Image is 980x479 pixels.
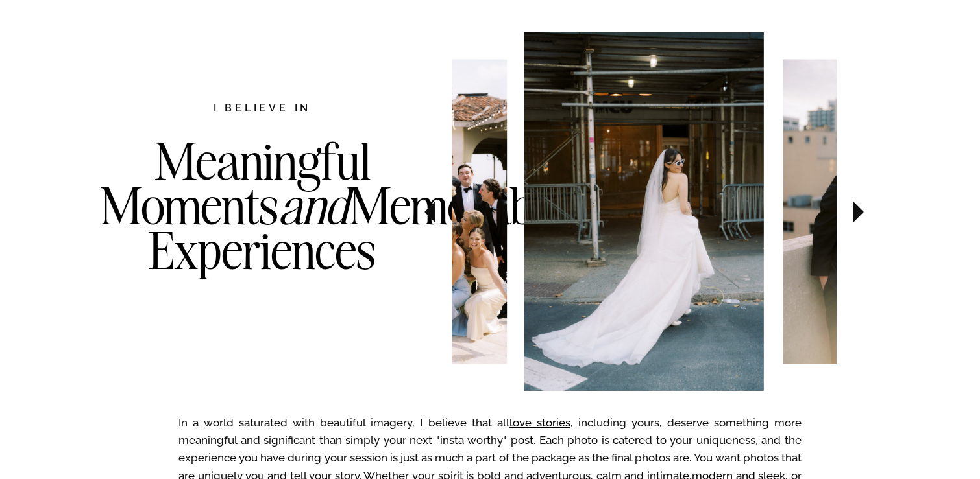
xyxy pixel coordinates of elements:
[278,174,349,237] i: and
[303,59,506,364] img: Wedding party cheering for the bride and groom
[100,139,424,325] h3: Meaningful Moments Memorable Experiences
[145,100,380,118] h2: I believe in
[509,416,570,429] a: love stories
[524,32,764,391] img: Bride in New York City with her dress train trailing behind her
